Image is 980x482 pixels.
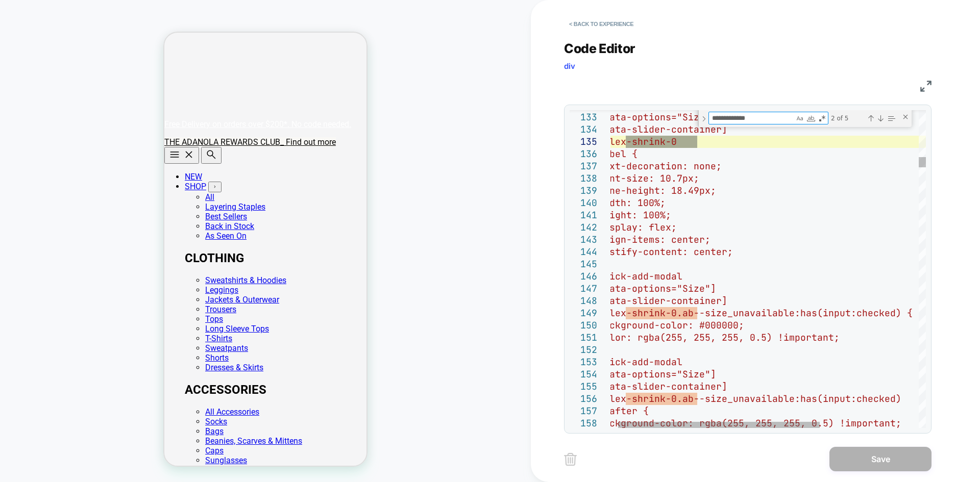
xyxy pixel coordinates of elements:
[598,417,856,429] span: background-color: rgba(255, 255, 255, 0.5) !im
[598,148,638,160] span: label {
[699,110,708,127] div: Toggle Replace
[830,112,865,124] div: 2 of 5
[570,417,597,429] div: 158
[570,209,597,221] div: 141
[901,113,910,121] div: Close (Escape)
[570,307,597,319] div: 149
[598,123,727,135] span: [data-slider-container]
[876,114,885,122] div: Next Match (Enter)
[598,197,666,209] span: width: 100%;
[856,417,901,429] span: portant;
[570,123,597,136] div: 134
[570,136,597,148] div: 135
[570,368,597,380] div: 154
[829,447,932,471] button: Save
[806,113,816,123] div: Match Whole Word (Alt+W)
[570,160,597,172] div: 137
[570,172,597,185] div: 138
[570,221,597,234] div: 142
[598,393,856,404] span: .flex-shrink-0.ab--size_unavailable:has(input:
[598,209,671,221] span: height: 100%;
[564,16,639,32] button: < Back to experience
[570,283,597,295] div: 147
[598,307,856,319] span: .flex-shrink-0.ab--size_unavailable:has(input:
[570,258,597,270] div: 145
[867,114,875,122] div: Previous Match (Shift+Enter)
[598,332,840,343] span: color: rgba(255, 255, 255, 0.5) !important;
[570,344,597,356] div: 152
[570,405,597,417] div: 157
[570,332,597,344] div: 151
[598,283,716,294] span: [data-options="Size"]
[598,380,727,392] span: [data-slider-container]
[570,234,597,246] div: 143
[598,405,649,417] span: ::after {
[570,197,597,209] div: 140
[570,380,597,393] div: 155
[598,246,733,258] span: justify-content: center;
[598,270,682,282] span: quick-add-modal
[570,319,597,332] div: 150
[598,172,699,184] span: font-size: 10.7px;
[598,295,727,307] span: [data-slider-container]
[598,136,677,147] span: .flex-shrink-0
[598,356,682,368] span: quick-add-modal
[598,368,716,380] span: [data-options="Size"]
[709,112,794,124] textarea: Find
[817,113,827,123] div: Use Regular Expression (Alt+R)
[564,453,577,466] img: delete
[598,234,710,245] span: align-items: center;
[598,160,722,172] span: text-decoration: none;
[856,393,901,404] span: checked)
[564,41,635,56] span: Code Editor
[698,110,912,127] div: Find / Replace
[570,356,597,368] div: 153
[570,111,597,123] div: 133
[598,319,744,331] span: background-color: #000000;
[795,113,805,123] div: Match Case (Alt+C)
[920,81,932,92] img: fullscreen
[570,393,597,405] div: 156
[598,111,716,123] span: [data-options="Size"]
[598,221,677,233] span: display: flex;
[570,148,597,160] div: 136
[886,113,897,124] div: Find in Selection (Alt+L)
[570,246,597,258] div: 144
[570,270,597,283] div: 146
[570,185,597,197] div: 139
[598,185,716,196] span: line-height: 18.49px;
[570,295,597,307] div: 148
[564,61,575,71] span: div
[856,307,913,319] span: checked) {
